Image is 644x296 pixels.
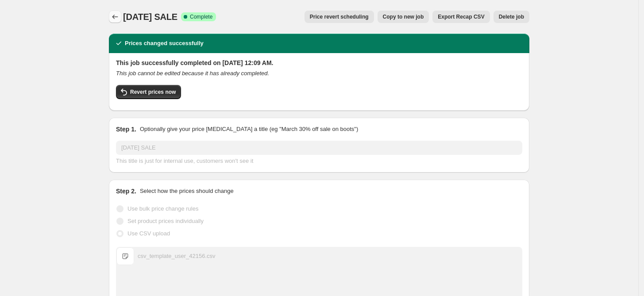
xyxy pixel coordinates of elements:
[499,13,524,20] span: Delete job
[125,39,204,48] h2: Prices changed successfully
[378,11,429,23] button: Copy to new job
[438,13,484,20] span: Export Recap CSV
[116,158,253,164] span: This title is just for internal use, customers won't see it
[305,11,374,23] button: Price revert scheduling
[130,88,176,96] span: Revert prices now
[190,13,212,20] span: Complete
[432,11,490,23] button: Export Recap CSV
[140,187,234,196] p: Select how the prices should change
[494,11,529,23] button: Delete job
[116,125,136,134] h2: Step 1.
[383,13,424,20] span: Copy to new job
[116,85,181,99] button: Revert prices now
[127,230,170,237] span: Use CSV upload
[127,218,204,224] span: Set product prices individually
[116,141,522,155] input: 30% off holiday sale
[140,125,358,134] p: Optionally give your price [MEDICAL_DATA] a title (eg "March 30% off sale on boots")
[109,11,121,23] button: Price change jobs
[116,58,522,67] h2: This job successfully completed on [DATE] 12:09 AM.
[138,252,216,261] div: csv_template_user_42156.csv
[310,13,369,20] span: Price revert scheduling
[116,70,269,77] i: This job cannot be edited because it has already completed.
[123,12,177,22] span: [DATE] SALE
[116,187,136,196] h2: Step 2.
[127,205,198,212] span: Use bulk price change rules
